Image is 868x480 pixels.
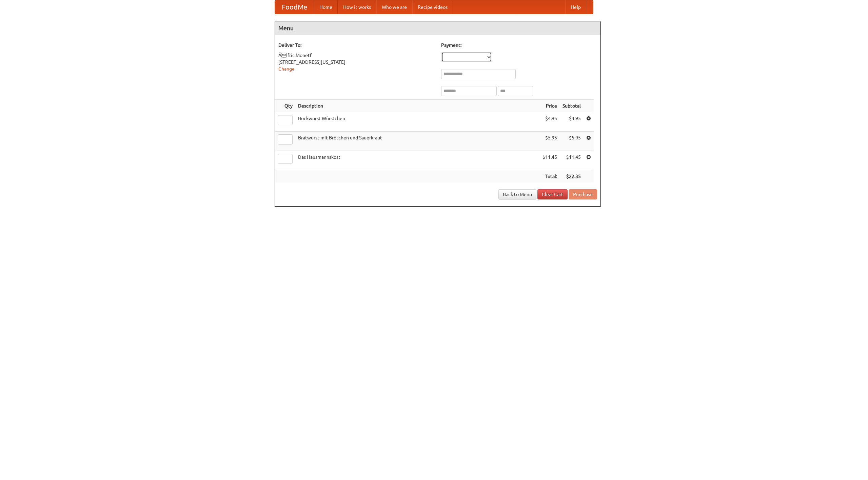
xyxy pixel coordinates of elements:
[295,100,540,112] th: Description
[295,132,540,151] td: Bratwurst mit Brötchen und Sauerkraut
[560,100,584,112] th: Subtotal
[278,59,434,65] div: [STREET_ADDRESS][US_STATE]
[314,0,338,14] a: Home
[569,189,597,199] button: Purchase
[560,170,584,183] th: $22.35
[441,42,597,49] h5: Payment:
[537,189,568,199] a: Clear Cart
[540,100,560,112] th: Price
[540,112,560,132] td: $4.95
[275,100,295,112] th: Qty
[560,132,584,151] td: $5.95
[278,66,295,72] a: Change
[540,170,560,183] th: Total:
[540,132,560,151] td: $5.95
[498,189,536,199] a: Back to Menu
[412,0,453,14] a: Recipe videos
[376,0,412,14] a: Who we are
[295,151,540,170] td: Das Hausmannskost
[275,0,314,14] a: FoodMe
[560,112,584,132] td: $4.95
[275,21,600,35] h4: Menu
[278,52,434,59] div: Ãlfric Monetf
[338,0,376,14] a: How it works
[565,0,586,14] a: Help
[278,42,434,49] h5: Deliver To:
[295,112,540,132] td: Bockwurst Würstchen
[540,151,560,170] td: $11.45
[560,151,584,170] td: $11.45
